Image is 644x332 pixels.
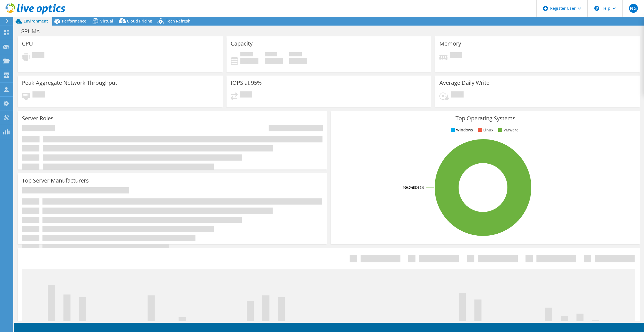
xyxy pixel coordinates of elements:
[22,115,54,121] h3: Server Roles
[335,115,636,121] h3: Top Operating Systems
[24,18,48,24] span: Environment
[265,58,283,64] h4: 0 GiB
[62,18,86,24] span: Performance
[477,127,493,133] li: Linux
[100,18,113,24] span: Virtual
[22,41,33,47] h3: CPU
[497,127,519,133] li: VMware
[413,185,424,189] tspan: ESXi 7.0
[594,6,599,11] svg: \n
[403,185,413,189] tspan: 100.0%
[22,178,89,184] h3: Top Server Manufacturers
[629,4,638,13] span: NG
[240,91,252,99] span: Pending
[166,18,190,24] span: Tech Refresh
[289,52,302,58] span: Total
[231,80,262,86] h3: IOPS at 95%
[32,52,44,60] span: Pending
[449,127,473,133] li: Windows
[22,80,117,86] h3: Peak Aggregate Network Throughput
[451,91,464,99] span: Pending
[18,28,48,34] h1: GRUMA
[265,52,277,58] span: Free
[240,58,258,64] h4: 0 GiB
[289,58,307,64] h4: 0 GiB
[32,91,45,99] span: Pending
[231,41,253,47] h3: Capacity
[450,52,462,60] span: Pending
[439,41,461,47] h3: Memory
[127,18,152,24] span: Cloud Pricing
[439,80,489,86] h3: Average Daily Write
[240,52,253,58] span: Used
